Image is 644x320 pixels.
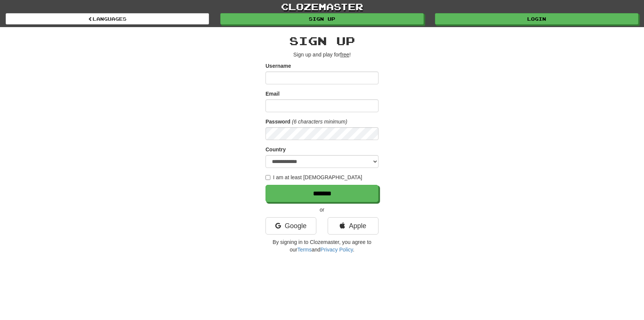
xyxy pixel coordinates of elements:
[266,62,291,70] label: Username
[220,13,424,24] a: Sign up
[266,35,378,47] h2: Sign up
[266,90,279,98] label: Email
[266,206,378,213] p: or
[297,247,311,253] a: Terms
[6,13,209,24] a: Languages
[328,217,378,235] a: Apple
[435,13,638,24] a: Login
[266,118,290,125] label: Password
[266,174,362,181] label: I am at least [DEMOGRAPHIC_DATA]
[266,146,286,153] label: Country
[340,52,349,58] u: free
[266,217,316,235] a: Google
[292,119,347,125] em: (6 characters minimum)
[266,51,378,58] p: Sign up and play for !
[266,175,270,180] input: I am at least [DEMOGRAPHIC_DATA]
[320,247,353,253] a: Privacy Policy
[266,238,378,253] p: By signing in to Clozemaster, you agree to our and .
